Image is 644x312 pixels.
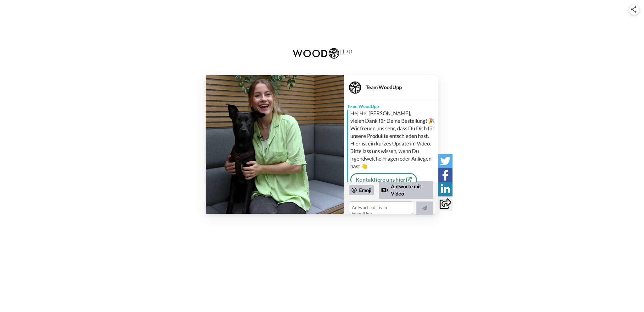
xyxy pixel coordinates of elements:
div: Hej Hej [PERSON_NAME], vielen Dank für Deine Bestellung! 🎉 Wir freuen uns sehr, dass Du Dich für ... [350,110,437,170]
div: Emoji [349,185,374,195]
div: Team WoodUpp [344,100,438,110]
div: Team WoodUpp [366,84,438,90]
img: 0e7364dc-024a-4ede-8564-c110021336fc-thumb.jpg [206,75,344,214]
div: Reply by Video [381,186,388,194]
img: Profile Image [347,80,363,95]
img: logo [288,41,357,66]
a: Kontaktiere uns hier [350,173,417,186]
div: Antworte mit Video [379,181,433,199]
img: ic_share.svg [631,6,636,13]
